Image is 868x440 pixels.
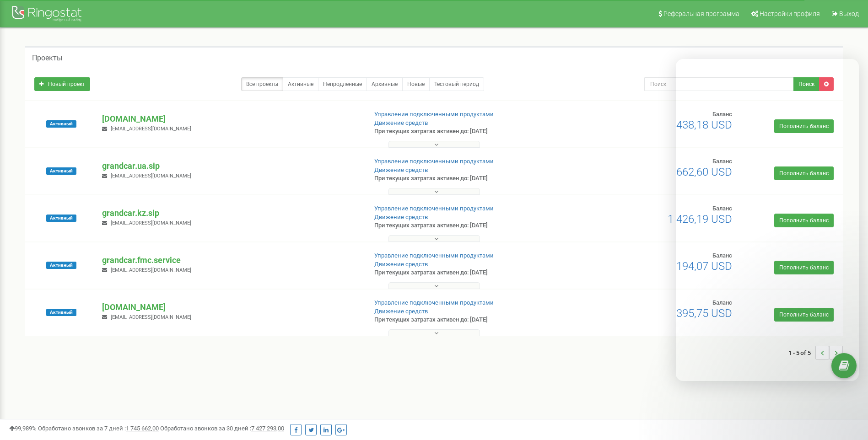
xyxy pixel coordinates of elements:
[374,221,564,230] p: При текущих затратах активен до: [DATE]
[837,388,859,410] iframe: Intercom live chat
[34,77,90,91] a: Новый проект
[46,215,76,222] span: Активный
[644,77,794,91] input: Поиск
[283,77,318,91] a: Активные
[102,113,359,125] p: [DOMAIN_NAME]
[374,127,564,136] p: При текущих затратах активен до: [DATE]
[102,254,359,266] p: grandcar.fmc.service
[111,267,191,273] span: [EMAIL_ADDRESS][DOMAIN_NAME]
[374,111,494,118] a: Управление подключенными продуктами
[251,425,284,432] u: 7 427 293,00
[374,166,428,173] a: Движение средств
[102,301,359,313] p: [DOMAIN_NAME]
[374,158,494,165] a: Управление подключенными продуктами
[318,77,367,91] a: Непродленные
[126,425,159,432] u: 1 745 662,00
[429,77,484,91] a: Тестовый период
[374,119,428,126] a: Движение средств
[241,77,283,91] a: Все проекты
[676,59,859,381] iframe: Intercom live chat
[374,261,428,268] a: Движение средств
[102,207,359,219] p: grandcar.kz.sip
[32,54,62,62] h5: Проекты
[374,299,494,306] a: Управление подключенными продуктами
[402,77,430,91] a: Новые
[111,126,191,132] span: [EMAIL_ADDRESS][DOMAIN_NAME]
[46,167,76,175] span: Активный
[111,220,191,226] span: [EMAIL_ADDRESS][DOMAIN_NAME]
[38,425,159,432] span: Обработано звонков за 7 дней :
[111,314,191,320] span: [EMAIL_ADDRESS][DOMAIN_NAME]
[102,160,359,172] p: grandcar.ua.sip
[663,10,739,17] span: Реферальная программа
[9,425,37,432] span: 99,989%
[111,173,191,179] span: [EMAIL_ADDRESS][DOMAIN_NAME]
[46,262,76,269] span: Активный
[374,308,428,315] a: Движение средств
[760,10,820,17] span: Настройки профиля
[668,213,732,225] span: 1 426,19 USD
[374,174,564,183] p: При текущих затратах активен до: [DATE]
[46,120,76,128] span: Активный
[374,316,564,324] p: При текущих затратах активен до: [DATE]
[160,425,284,432] span: Обработано звонков за 30 дней :
[374,268,564,277] p: При текущих затратах активен до: [DATE]
[374,205,494,212] a: Управление подключенными продуктами
[367,77,403,91] a: Архивные
[374,214,428,220] a: Движение средств
[374,252,494,259] a: Управление подключенными продуктами
[46,309,76,316] span: Активный
[839,10,859,17] span: Выход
